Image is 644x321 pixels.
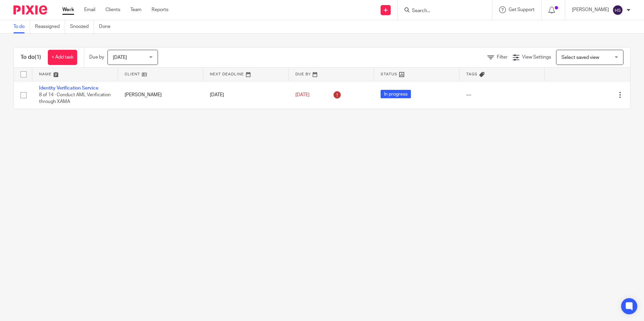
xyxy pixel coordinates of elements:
[21,54,41,61] h1: To do
[84,6,95,13] a: Email
[35,20,65,33] a: Reassigned
[118,81,203,109] td: [PERSON_NAME]
[203,81,289,109] td: [DATE]
[612,5,623,15] img: svg%3E
[99,20,116,33] a: Done
[70,20,94,33] a: Snoozed
[48,50,77,65] a: + Add task
[89,54,104,61] p: Due by
[113,55,127,60] span: [DATE]
[466,72,478,76] span: Tags
[561,55,599,60] span: Select saved view
[381,90,411,98] span: In progress
[13,20,30,33] a: To do
[105,6,120,13] a: Clients
[39,93,111,104] span: 8 of 14 · Conduct AML Verification through XAMA
[572,6,609,13] p: [PERSON_NAME]
[130,6,141,13] a: Team
[411,8,472,14] input: Search
[62,6,74,13] a: Work
[35,55,41,60] span: (1)
[466,92,538,98] div: ---
[522,55,551,60] span: View Settings
[13,5,47,14] img: Pixie
[39,86,98,91] a: Identity Verification Service
[497,55,508,60] span: Filter
[295,93,310,97] span: [DATE]
[152,6,168,13] a: Reports
[509,7,535,12] span: Get Support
